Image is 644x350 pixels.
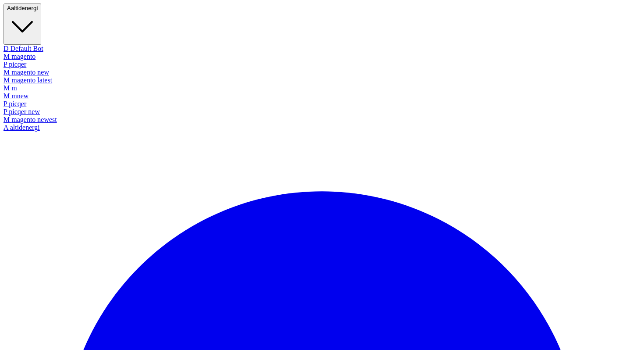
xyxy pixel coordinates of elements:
div: magento [4,53,640,61]
span: P [4,61,7,68]
div: picqer [4,61,640,68]
div: magento new [4,68,640,76]
span: A [4,124,8,131]
span: D [4,45,9,52]
div: magento newest [4,116,640,124]
span: M [4,84,10,92]
span: M [4,68,10,76]
span: A [7,5,11,11]
div: picqer [4,100,640,108]
span: P [4,108,7,115]
button: Aaltidenergi [4,4,41,45]
span: M [4,53,10,60]
div: picqer new [4,108,640,116]
span: M [4,92,10,100]
div: Default Bot [4,45,640,53]
div: m [4,84,640,92]
span: altidenergi [11,5,38,11]
div: magento latest [4,76,640,84]
div: altidenergi [4,124,640,132]
span: M [4,76,10,84]
span: M [4,116,10,123]
div: mnew [4,92,640,100]
span: P [4,100,7,107]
